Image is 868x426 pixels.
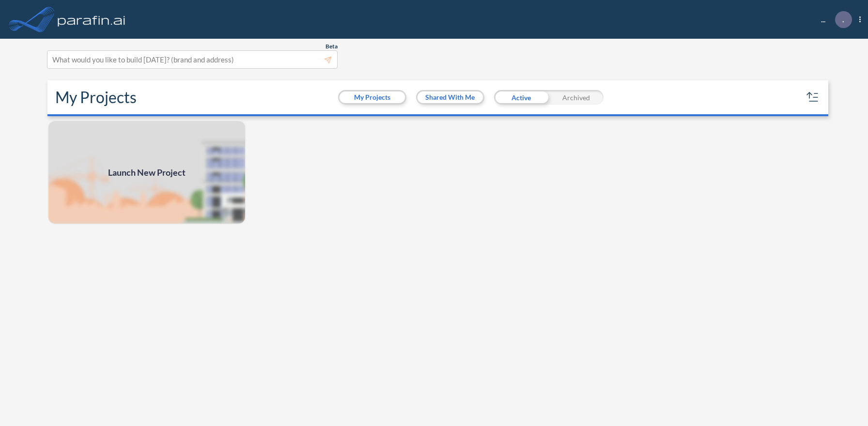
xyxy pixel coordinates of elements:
div: ... [806,11,861,28]
a: Launch New Project [47,120,246,225]
button: sort [805,90,821,105]
p: . [842,15,844,24]
div: Archived [549,90,604,105]
img: logo [56,10,127,29]
button: My Projects [340,91,405,103]
h2: My Projects [55,88,137,106]
span: Beta [325,43,338,50]
div: Active [494,90,549,105]
span: Launch New Project [108,166,186,179]
img: add [47,120,246,225]
button: Shared With Me [418,91,483,103]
